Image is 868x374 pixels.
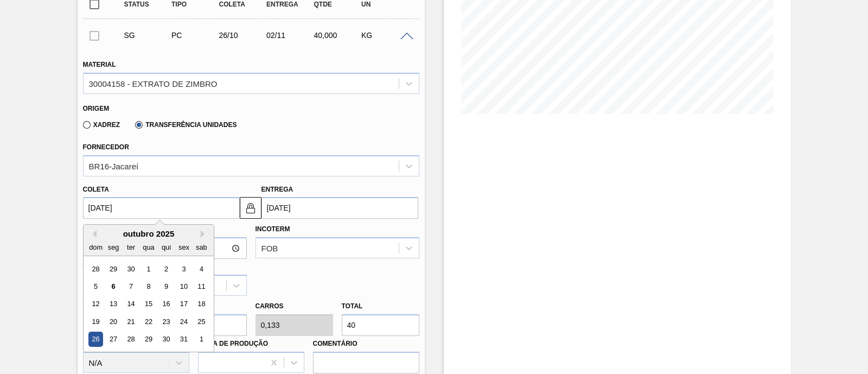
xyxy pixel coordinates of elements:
[261,197,418,219] input: dd/mm/yyyy
[158,262,173,276] div: Choose quinta-feira, 2 de outubro de 2025
[123,314,138,329] div: Choose terça-feira, 21 de outubro de 2025
[158,297,173,312] div: Choose quinta-feira, 16 de outubro de 2025
[201,230,208,238] button: Next Month
[106,297,120,312] div: Choose segunda-feira, 13 de outubro de 2025
[88,332,103,347] div: Choose domingo, 26 de outubro de 2025
[83,61,116,68] label: Material
[141,240,156,255] div: qua
[123,240,138,255] div: ter
[123,279,138,294] div: Choose terça-feira, 7 de outubro de 2025
[123,297,138,312] div: Choose terça-feira, 14 de outubro de 2025
[106,262,120,276] div: Choose segunda-feira, 29 de setembro de 2025
[141,332,156,347] div: Choose quarta-feira, 29 de outubro de 2025
[89,230,97,238] button: Previous Month
[176,314,191,329] div: Choose sexta-feira, 24 de outubro de 2025
[122,1,174,8] div: Status
[169,1,221,8] div: Tipo
[135,121,237,129] label: Transferência Unidades
[216,31,269,40] div: 26/10/2025
[83,105,110,112] label: Origem
[88,297,103,312] div: Choose domingo, 12 de outubro de 2025
[176,279,191,294] div: Choose sexta-feira, 10 de outubro de 2025
[194,262,208,276] div: Choose sábado, 4 de outubro de 2025
[176,297,191,312] div: Choose sexta-feira, 17 de outubro de 2025
[89,79,218,88] div: 30004158 - EXTRATO DE ZIMBRO
[158,240,173,255] div: qui
[89,161,139,170] div: BR16-Jacareí
[244,201,257,214] img: locked
[194,314,208,329] div: Choose sábado, 25 de outubro de 2025
[83,221,247,237] label: Hora Entrega
[359,1,411,8] div: UN
[194,240,208,255] div: sab
[158,279,173,294] div: Choose quinta-feira, 9 de outubro de 2025
[122,31,174,40] div: Sugestão Criada
[264,31,316,40] div: 02/11/2025
[123,262,138,276] div: Choose terça-feira, 30 de setembro de 2025
[198,340,269,347] label: Linha de Produção
[123,332,138,347] div: Choose terça-feira, 28 de outubro de 2025
[359,31,411,40] div: KG
[176,240,191,255] div: sex
[87,260,210,348] div: month 2025-10
[84,229,214,238] div: outubro 2025
[106,240,120,255] div: seg
[176,262,191,276] div: Choose sexta-feira, 3 de outubro de 2025
[176,332,191,347] div: Choose sexta-feira, 31 de outubro de 2025
[261,244,278,253] div: FOB
[106,332,120,347] div: Choose segunda-feira, 27 de outubro de 2025
[141,279,156,294] div: Choose quarta-feira, 8 de outubro de 2025
[106,314,120,329] div: Choose segunda-feira, 20 de outubro de 2025
[106,279,120,294] div: Choose segunda-feira, 6 de outubro de 2025
[158,332,173,347] div: Choose quinta-feira, 30 de outubro de 2025
[141,314,156,329] div: Choose quarta-feira, 22 de outubro de 2025
[88,262,103,276] div: Choose domingo, 28 de setembro de 2025
[83,186,109,193] label: Coleta
[240,197,261,219] button: locked
[88,279,103,294] div: Choose domingo, 5 de outubro de 2025
[313,336,419,352] label: Comentário
[88,240,103,255] div: dom
[194,297,208,312] div: Choose sábado, 18 de outubro de 2025
[88,314,103,329] div: Choose domingo, 19 de outubro de 2025
[141,297,156,312] div: Choose quarta-feira, 15 de outubro de 2025
[141,262,156,276] div: Choose quarta-feira, 1 de outubro de 2025
[83,143,129,151] label: Fornecedor
[158,314,173,329] div: Choose quinta-feira, 23 de outubro de 2025
[264,1,316,8] div: Entrega
[311,1,363,8] div: Qtde
[83,121,120,129] label: Xadrez
[194,279,208,294] div: Choose sábado, 11 de outubro de 2025
[216,1,269,8] div: Coleta
[194,332,208,347] div: Choose sábado, 1 de novembro de 2025
[261,186,293,193] label: Entrega
[311,31,363,40] div: 40,000
[169,31,221,40] div: Pedido de Compra
[342,302,363,310] label: Total
[256,225,290,233] label: Incoterm
[83,197,240,219] input: dd/mm/yyyy
[256,302,284,310] label: Carros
